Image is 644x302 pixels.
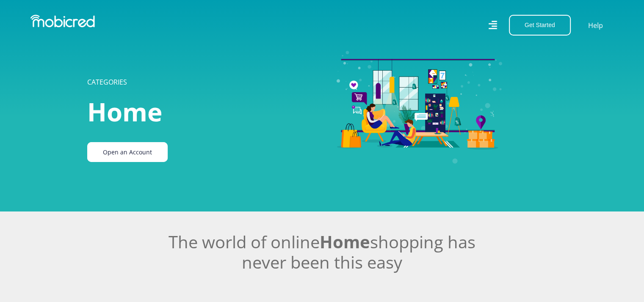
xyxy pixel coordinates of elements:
span: Home [87,94,162,129]
button: Get Started [509,15,571,36]
img: Home [288,48,557,164]
h2: The world of online shopping has never been this easy [87,232,557,272]
a: Help [588,20,603,31]
img: Mobicred [30,15,95,27]
a: Open an Account [87,142,168,162]
a: CATEGORIES [87,77,127,87]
